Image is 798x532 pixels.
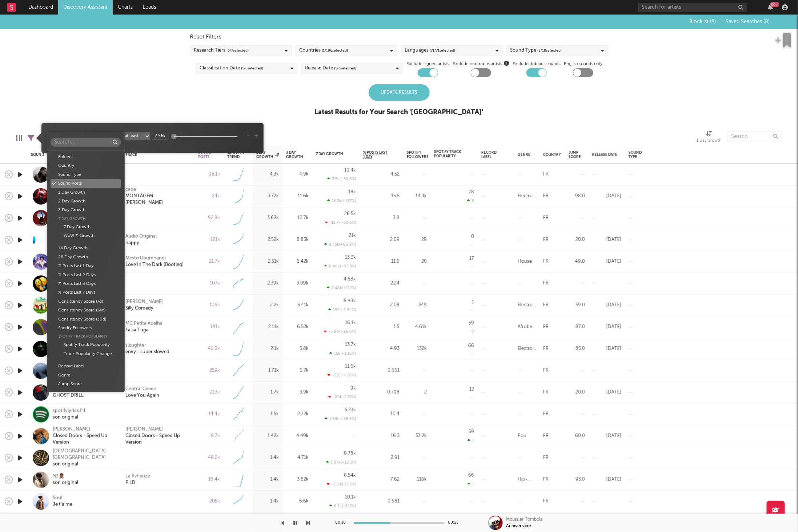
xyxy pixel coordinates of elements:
[51,197,121,206] div: 2 Day Growth
[51,253,121,262] div: 28 Day Growth
[51,380,121,388] div: Jump Score
[51,179,121,188] div: Sound Posts
[51,306,121,315] div: Consistency Score (14d)
[51,138,121,147] input: Search...
[51,206,121,214] div: 3 Day Growth
[51,231,121,240] div: WoW % Growth
[51,297,121,306] div: Consistency Score (7d)
[51,215,121,223] div: 7 Day Growth
[51,350,121,358] div: Track Popularity Change
[51,262,121,270] div: % Posts Last 1 Day
[51,288,121,297] div: % Posts Last 7 Days
[51,279,121,288] div: % Posts Last 3 Days
[51,332,121,340] div: Spotify Track Popularity
[51,188,121,197] div: 1 Day Growth
[51,244,121,253] div: 14 Day Growth
[51,371,121,380] div: Genre
[51,153,121,161] div: Folders
[51,340,121,349] div: Spotify Track Popularity
[51,161,121,170] div: Country
[51,223,121,231] div: 7 Day Growth
[51,271,121,279] div: % Posts Last 2 Days
[51,362,121,371] div: Record Label
[51,315,121,324] div: Consistency Score (30d)
[51,170,121,179] div: Sound Type
[51,324,121,332] div: Spotify Followers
